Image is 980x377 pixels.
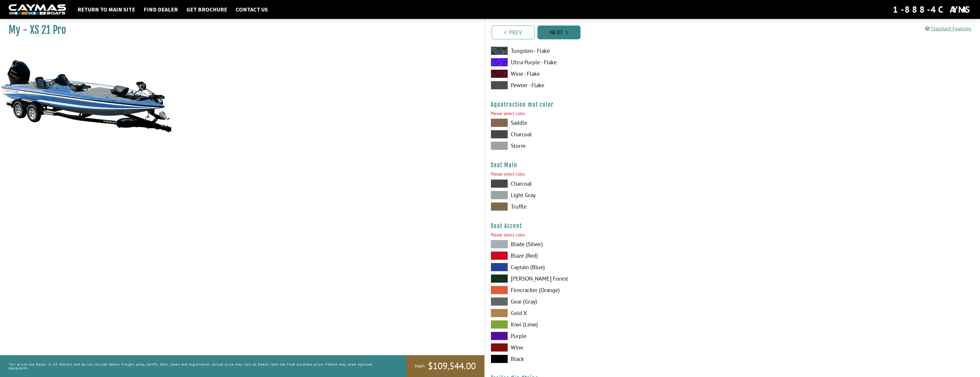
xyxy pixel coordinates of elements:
label: Saddle [491,118,727,127]
h4: Aquatraction mat color [491,101,975,108]
span: MAP: [415,363,425,369]
label: Storm [491,141,727,150]
a: Return to main site [75,6,138,13]
label: Gear (Gray) [491,297,727,306]
label: Purple [491,332,727,340]
label: Wine - Flake [491,69,727,78]
div: Please select color. [491,232,975,238]
label: Charcoal [491,179,727,188]
a: Prev [492,26,535,39]
label: Tungsten - Flake [491,46,727,55]
a: Next [537,26,580,39]
label: Captain (Blue) [491,263,727,271]
label: Ultra Purple - Flake [491,58,727,67]
p: *All prices are Retail in US Dollars and do not include dealer freight, prep, tariffs, fees, taxe... [9,359,393,373]
label: Blaze (Red) [491,251,727,260]
label: Firecracker (Orange) [491,286,727,294]
label: Blade (Silver) [491,240,727,248]
a: MAP:$109,544.00 [406,355,484,377]
h4: Seat Accent [491,222,975,230]
label: Pewter - Flake [491,81,727,90]
span: $109,544.00 [428,360,476,372]
label: Gold X [491,309,727,317]
a: Find Dealer [141,6,181,13]
label: Kiwi (Lime) [491,320,727,329]
div: 1-888-4CAYMAS [893,3,971,16]
label: Charcoal [491,130,727,139]
a: Get Brochure [184,6,230,13]
label: [PERSON_NAME] Forest [491,274,727,283]
div: Please select color. [491,110,975,117]
a: Standard Features [925,25,971,32]
label: Wine [491,343,727,352]
div: Please select color. [491,171,975,178]
img: white-logo-c9c8dbefe5ff5ceceb0f0178aa75bf4bb51f6bca0971e226c86eb53dfe498488.png [9,4,66,15]
h4: Seat Main [491,162,975,169]
label: Light Gray [491,191,727,199]
h1: My - XS 21 Pro [9,24,470,36]
a: Contact Us [233,6,271,13]
label: Black [491,355,727,363]
label: Truffle [491,202,727,211]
